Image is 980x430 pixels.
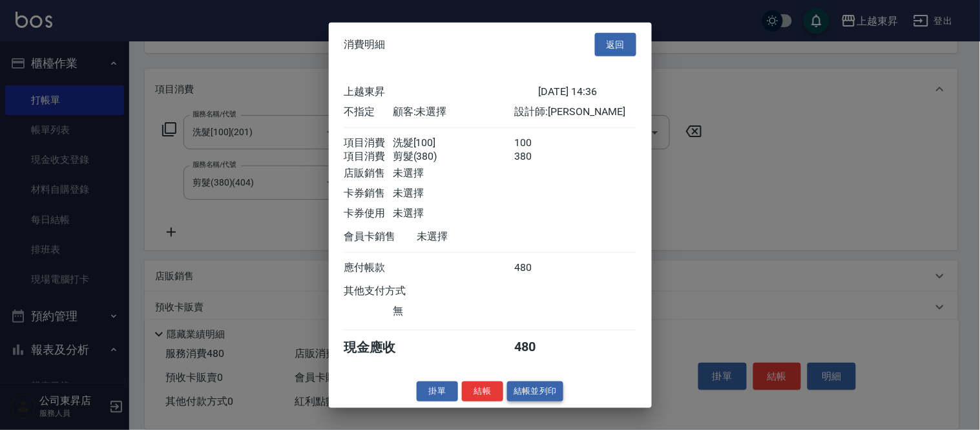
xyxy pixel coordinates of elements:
div: 設計師: [PERSON_NAME] [514,105,636,119]
div: 其他支付方式 [344,285,442,298]
div: 洗髮[100] [393,136,514,150]
div: 380 [514,150,563,164]
div: 應付帳款 [344,261,393,275]
button: 掛單 [417,382,458,402]
div: 未選擇 [417,230,539,244]
span: 消費明細 [344,38,386,51]
div: 100 [514,136,563,150]
button: 結帳 [462,382,503,402]
div: 項目消費 [344,150,393,164]
div: 未選擇 [393,207,514,220]
div: 無 [393,305,514,318]
div: [DATE] 14:36 [539,85,636,99]
div: 卡券使用 [344,207,393,220]
div: 卡券銷售 [344,187,393,200]
div: 項目消費 [344,136,393,150]
button: 結帳並列印 [507,382,563,402]
div: 未選擇 [393,187,514,200]
div: 店販銷售 [344,167,393,180]
div: 480 [514,261,563,275]
div: 未選擇 [393,167,514,180]
button: 返回 [595,32,636,56]
div: 480 [514,339,563,356]
div: 顧客: 未選擇 [393,105,514,119]
div: 會員卡銷售 [344,230,417,244]
div: 上越東昇 [344,85,539,99]
div: 不指定 [344,105,393,119]
div: 現金應收 [344,339,417,356]
div: 剪髮(380) [393,150,514,164]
